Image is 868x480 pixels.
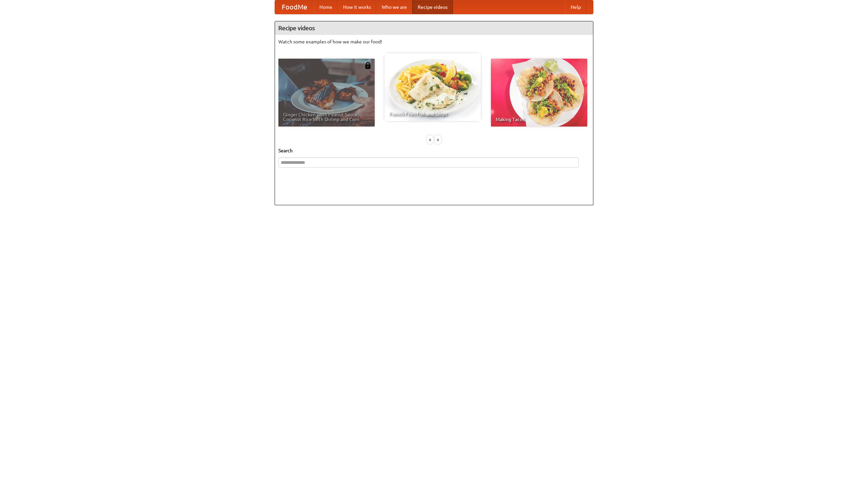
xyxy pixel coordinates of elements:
a: French Fries Fish and Chips [384,53,481,121]
a: Recipe videos [412,0,453,14]
span: French Fries Fish and Chips [389,112,476,116]
h4: Recipe videos [275,21,593,35]
a: How it works [338,0,376,14]
div: » [435,135,441,144]
p: Watch some examples of how we make our food! [278,38,590,45]
span: Making Tacos [496,117,583,122]
img: 483408.png [364,62,371,69]
a: Making Tacos [491,59,587,127]
a: Home [314,0,338,14]
a: Who we are [376,0,412,14]
a: FoodMe [275,0,314,14]
div: « [427,135,433,144]
a: Help [565,0,586,14]
h5: Search [278,147,590,154]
